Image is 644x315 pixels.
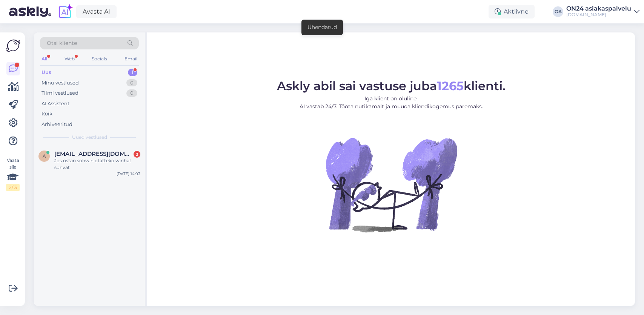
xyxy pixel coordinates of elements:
div: 0 [126,79,137,87]
div: Ühendatud [307,23,337,31]
div: Tiimi vestlused [41,89,78,97]
div: AI Assistent [41,100,69,108]
span: Otsi kliente [47,39,77,47]
div: Kõik [41,110,52,118]
div: Aktiivne [489,5,535,18]
div: OA [553,6,563,17]
div: 2 / 3 [6,184,20,191]
img: explore-ai [57,4,73,20]
div: [DOMAIN_NAME] [566,12,631,18]
div: 1 [128,69,137,76]
div: Uus [41,69,51,76]
div: Vaata siia [6,157,20,191]
p: Iga klient on oluline. AI vastab 24/7. Tööta nutikamalt ja muuda kliendikogemus paremaks. [277,95,506,111]
span: a [43,153,46,159]
div: [DATE] 14:03 [117,171,140,177]
div: Jos ostan sohvan otatteko vanhat sohvat [54,157,140,171]
a: Avasta AI [76,5,117,18]
a: ON24 asiakaspalvelu[DOMAIN_NAME] [566,6,639,18]
div: All [40,54,49,64]
div: Minu vestlused [41,79,79,87]
div: 0 [126,89,137,97]
div: Web [63,54,76,64]
img: No Chat active [323,117,459,252]
div: Email [123,54,139,64]
img: Askly Logo [6,38,20,53]
div: Socials [90,54,109,64]
div: ON24 asiakaspalvelu [566,6,631,12]
span: Askly abil sai vastuse juba klienti. [277,78,506,93]
div: 2 [134,151,140,158]
b: 1265 [437,78,464,93]
span: akia.kiviniemi@gmail.co [54,151,133,157]
span: Uued vestlused [72,134,107,141]
div: Arhiveeritud [41,121,72,128]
